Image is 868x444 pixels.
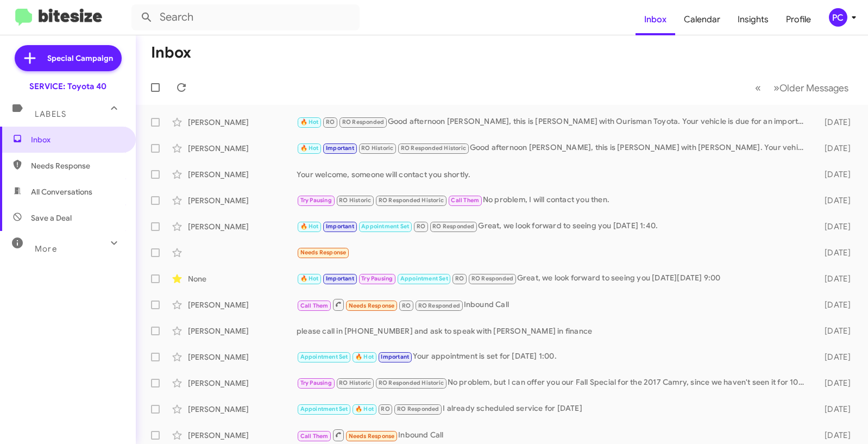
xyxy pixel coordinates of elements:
[402,302,411,309] span: RO
[397,405,439,412] span: RO Responded
[381,405,389,412] span: RO
[820,8,856,27] button: PC
[188,404,297,415] div: [PERSON_NAME]
[810,352,860,362] div: [DATE]
[188,299,297,310] div: [PERSON_NAME]
[810,195,860,206] div: [DATE]
[300,275,319,282] span: 🔥 Hot
[297,351,810,363] div: Your appointment is set for [DATE] 1:00.
[35,109,66,119] span: Labels
[432,223,474,230] span: RO Responded
[749,77,768,99] button: Previous
[361,223,409,230] span: Appointment Set
[188,117,297,128] div: [PERSON_NAME]
[401,145,466,152] span: RO Responded Historic
[188,221,297,232] div: [PERSON_NAME]
[379,379,444,386] span: RO Responded Historic
[297,116,810,128] div: Good afternoon [PERSON_NAME], this is [PERSON_NAME] with Ourisman Toyota. Your vehicle is due for...
[300,249,347,256] span: Needs Response
[131,4,360,30] input: Search
[729,4,777,35] a: Insights
[297,169,810,180] div: Your welcome, someone will contact you shortly.
[31,160,123,171] span: Needs Response
[810,169,860,180] div: [DATE]
[297,377,810,389] div: No problem, but I can offer you our Fall Special for the 2017 Camry, since we haven't seen it for...
[297,142,810,154] div: Good afternoon [PERSON_NAME], this is [PERSON_NAME] with [PERSON_NAME]. Your vehicle is due for a...
[777,4,820,35] a: Profile
[300,353,348,360] span: Appointment Set
[810,247,860,258] div: [DATE]
[810,143,860,154] div: [DATE]
[349,433,395,440] span: Needs Response
[381,353,409,360] span: Important
[188,169,297,180] div: [PERSON_NAME]
[31,134,123,145] span: Inbox
[297,298,810,311] div: Inbound Call
[471,275,513,282] span: RO Responded
[779,82,848,94] span: Older Messages
[31,186,92,197] span: All Conversations
[297,194,810,207] div: No problem, I will contact you then.
[418,302,460,309] span: RO Responded
[755,81,761,95] span: «
[810,273,860,284] div: [DATE]
[810,299,860,310] div: [DATE]
[451,197,479,204] span: Call Them
[810,378,860,389] div: [DATE]
[297,403,810,415] div: I already scheduled service for [DATE]
[297,220,810,233] div: Great, we look forward to seeing you [DATE] 1:40.
[188,143,297,154] div: [PERSON_NAME]
[339,379,371,386] span: RO Historic
[300,302,329,309] span: Call Them
[151,44,191,61] h1: Inbox
[636,4,675,35] a: Inbox
[35,244,57,254] span: More
[300,433,329,440] span: Call Them
[810,404,860,415] div: [DATE]
[810,117,860,128] div: [DATE]
[300,118,319,126] span: 🔥 Hot
[29,81,106,92] div: SERVICE: Toyota 40
[361,145,393,152] span: RO Historic
[355,405,374,412] span: 🔥 Hot
[188,195,297,206] div: [PERSON_NAME]
[300,223,319,230] span: 🔥 Hot
[829,8,847,27] div: PC
[188,326,297,336] div: [PERSON_NAME]
[326,118,335,126] span: RO
[349,302,395,309] span: Needs Response
[749,77,855,99] nav: Page navigation example
[339,197,371,204] span: RO Historic
[342,118,384,126] span: RO Responded
[767,77,855,99] button: Next
[300,405,348,412] span: Appointment Set
[400,275,448,282] span: Appointment Set
[455,275,464,282] span: RO
[188,430,297,441] div: [PERSON_NAME]
[326,275,354,282] span: Important
[188,273,297,284] div: None
[810,326,860,336] div: [DATE]
[773,81,779,95] span: »
[326,223,354,230] span: Important
[810,430,860,441] div: [DATE]
[188,352,297,362] div: [PERSON_NAME]
[355,353,374,360] span: 🔥 Hot
[810,221,860,232] div: [DATE]
[188,378,297,389] div: [PERSON_NAME]
[417,223,425,230] span: RO
[361,275,393,282] span: Try Pausing
[31,212,72,223] span: Save a Deal
[297,428,810,442] div: Inbound Call
[297,326,810,336] div: please call in [PHONE_NUMBER] and ask to speak with [PERSON_NAME] in finance
[300,145,319,152] span: 🔥 Hot
[326,145,354,152] span: Important
[47,53,113,64] span: Special Campaign
[379,197,444,204] span: RO Responded Historic
[675,4,729,35] a: Calendar
[300,379,332,386] span: Try Pausing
